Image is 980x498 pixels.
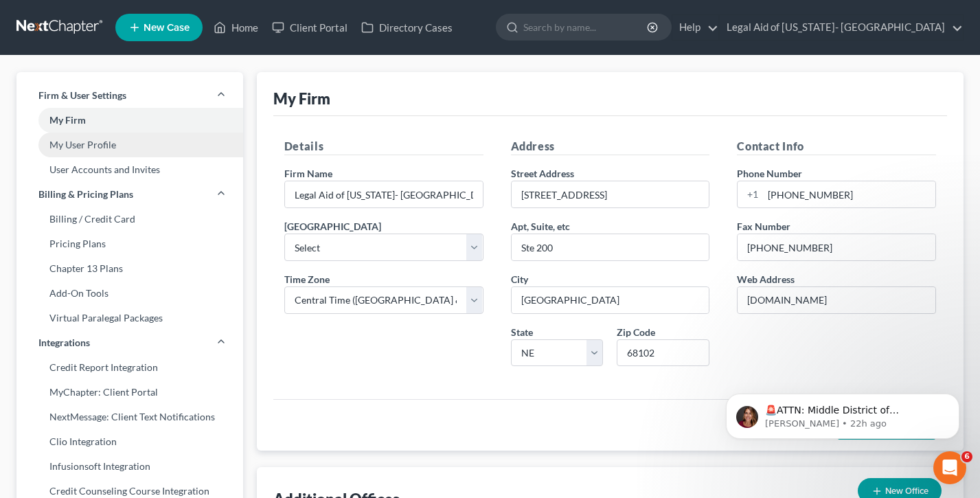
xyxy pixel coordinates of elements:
[16,405,243,429] a: NextMessage: Client Text Notifications
[16,256,243,281] a: Chapter 13 Plans
[207,15,265,40] a: Home
[737,219,790,234] label: Fax Number
[16,454,243,479] a: Infusionsoft Integration
[511,138,710,155] h5: Address
[38,336,90,350] span: Integrations
[720,15,963,40] a: Legal Aid of [US_STATE]- [GEOGRAPHIC_DATA]
[763,181,935,207] input: Enter phone...
[354,15,459,40] a: Directory Cases
[961,451,972,462] span: 6
[511,272,528,286] label: City
[512,234,709,260] input: (optional)
[16,306,243,330] a: Virtual Paralegal Packages
[523,14,649,40] input: Search by name...
[738,287,935,313] input: Enter web address....
[284,219,381,234] label: [GEOGRAPHIC_DATA]
[512,181,709,207] input: Enter address...
[737,166,802,181] label: Phone Number
[617,339,709,367] input: XXXXX
[617,325,655,339] label: Zip Code
[144,23,190,33] span: New Case
[705,365,980,461] iframe: Intercom notifications message
[16,380,243,405] a: MyChapter: Client Portal
[284,272,330,286] label: Time Zone
[16,429,243,454] a: Clio Integration
[738,234,935,260] input: Enter fax...
[672,15,718,40] a: Help
[511,325,533,339] label: State
[737,272,795,286] label: Web Address
[512,287,709,313] input: Enter city...
[511,219,570,234] label: Apt, Suite, etc
[273,89,330,109] div: My Firm
[16,182,243,207] a: Billing & Pricing Plans
[16,355,243,380] a: Credit Report Integration
[265,15,354,40] a: Client Portal
[16,231,243,256] a: Pricing Plans
[16,108,243,133] a: My Firm
[738,181,763,207] div: +1
[16,330,243,355] a: Integrations
[38,188,133,201] span: Billing & Pricing Plans
[933,451,966,484] iframe: Intercom live chat
[16,207,243,231] a: Billing / Credit Card
[38,89,126,102] span: Firm & User Settings
[285,181,483,207] input: Enter name...
[16,281,243,306] a: Add-On Tools
[284,168,332,179] span: Firm Name
[284,138,483,155] h5: Details
[16,83,243,108] a: Firm & User Settings
[511,166,574,181] label: Street Address
[16,157,243,182] a: User Accounts and Invites
[16,133,243,157] a: My User Profile
[737,138,936,155] h5: Contact Info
